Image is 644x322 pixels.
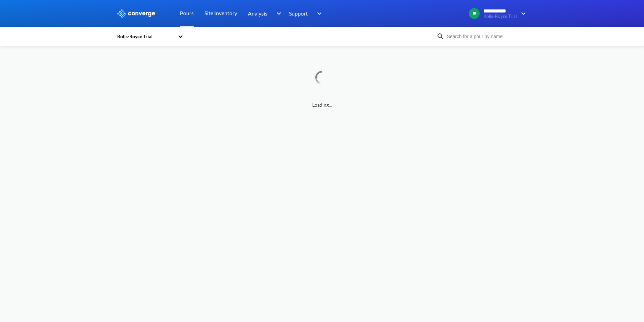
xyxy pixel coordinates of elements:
[117,33,174,40] div: Rolls-Royce Trial
[483,14,517,19] span: Rolls-Royce Trial
[117,101,527,109] span: Loading...
[272,9,283,18] img: downArrow.svg
[248,9,267,18] span: Analysis
[117,9,156,18] img: logo_ewhite.svg
[437,32,445,41] img: icon-search.svg
[313,9,323,18] img: downArrow.svg
[289,9,308,18] span: Support
[517,9,527,18] img: downArrow.svg
[445,33,526,40] input: Search for a pour by name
